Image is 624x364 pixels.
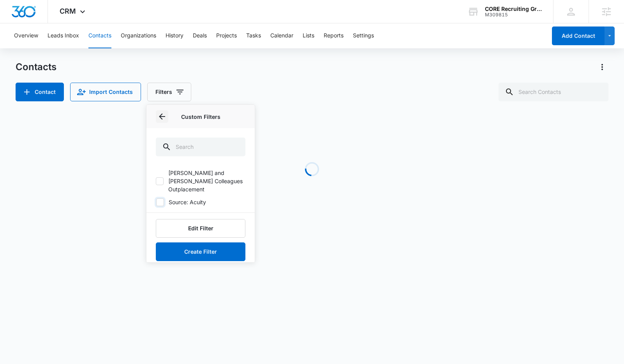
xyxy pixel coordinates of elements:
[499,83,608,101] input: Search Contacts
[70,83,141,101] button: Import Contacts
[121,23,156,48] button: Organizations
[303,23,314,48] button: Lists
[552,27,605,45] button: Add Contact
[14,23,38,48] button: Overview
[16,83,64,101] button: Add Contact
[156,113,245,121] p: Custom Filters
[156,242,245,261] button: Create Filter
[353,23,374,48] button: Settings
[485,12,542,18] div: account id
[16,61,56,73] h1: Contacts
[156,110,168,123] button: Back
[596,61,608,73] button: Actions
[147,83,191,101] button: Filters
[485,6,542,12] div: account name
[156,138,245,156] input: Search
[156,169,245,193] label: [PERSON_NAME] and [PERSON_NAME] Colleagues Outplacement
[246,23,261,48] button: Tasks
[88,23,111,48] button: Contacts
[324,23,344,48] button: Reports
[60,7,76,15] span: CRM
[270,23,293,48] button: Calendar
[193,23,207,48] button: Deals
[166,23,183,48] button: History
[48,23,79,48] button: Leads Inbox
[216,23,237,48] button: Projects
[156,198,245,206] label: Source: Acuity
[156,219,245,238] button: Edit Filter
